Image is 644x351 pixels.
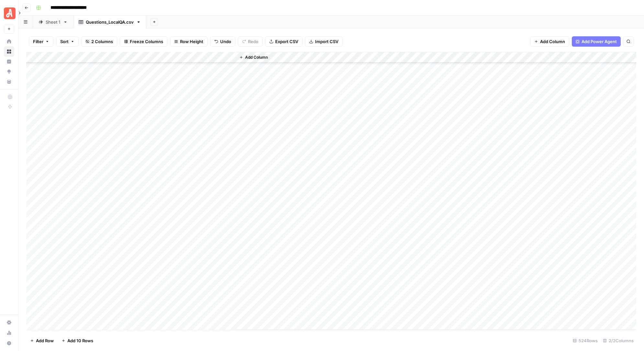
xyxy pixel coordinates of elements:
[265,36,302,47] button: Export CSV
[4,46,14,57] a: Browse
[237,53,270,62] button: Add Column
[86,19,134,25] div: Questions_LocalQA.csv
[130,38,163,45] span: Freeze Columns
[582,38,617,45] span: Add Power Agent
[120,36,167,47] button: Freeze Columns
[81,36,117,47] button: 2 Columns
[315,38,338,45] span: Import CSV
[4,5,14,21] button: Workspace: Angi
[245,54,268,60] span: Add Column
[46,19,61,25] div: Sheet 1
[91,38,113,45] span: 2 Columns
[4,66,14,77] a: Opportunities
[305,36,343,47] button: Import CSV
[275,38,298,45] span: Export CSV
[210,36,235,47] button: Undo
[570,335,600,346] div: 524 Rows
[58,335,97,346] button: Add 10 Rows
[600,335,636,346] div: 2/2 Columns
[4,328,14,338] a: Usage
[33,16,73,29] a: Sheet 1
[60,38,69,45] span: Sort
[4,338,14,348] button: Help + Support
[33,38,43,45] span: Filter
[540,38,565,45] span: Add Column
[248,38,258,45] span: Redo
[67,337,93,344] span: Add 10 Rows
[29,36,53,47] button: Filter
[4,7,16,19] img: Angi Logo
[56,36,79,47] button: Sort
[220,38,231,45] span: Undo
[238,36,263,47] button: Redo
[180,38,203,45] span: Row Height
[73,16,146,29] a: Questions_LocalQA.csv
[4,76,14,87] a: Your Data
[530,36,569,47] button: Add Column
[26,335,58,346] button: Add Row
[36,337,54,344] span: Add Row
[4,56,14,67] a: Insights
[4,317,14,328] a: Settings
[4,36,14,47] a: Home
[572,36,621,47] button: Add Power Agent
[170,36,208,47] button: Row Height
